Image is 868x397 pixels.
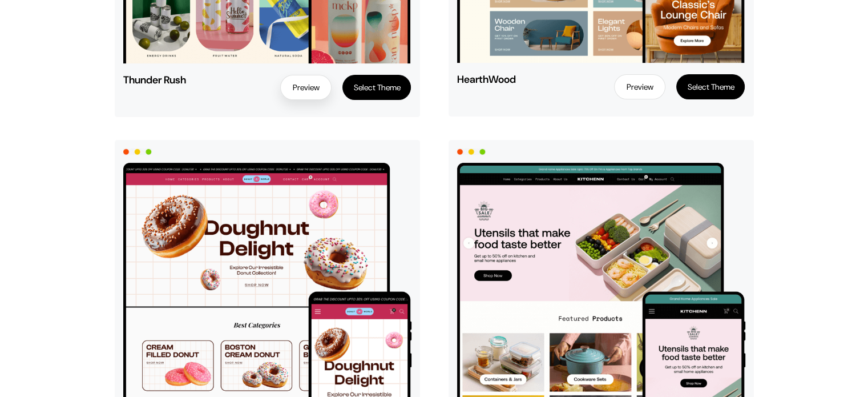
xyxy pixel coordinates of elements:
[457,74,542,85] span: HearthWood
[342,75,411,100] button: Select Theme
[123,75,208,85] span: Thunder Rush
[676,74,745,99] button: Select Theme
[280,75,332,100] a: Preview
[614,74,665,99] a: Preview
